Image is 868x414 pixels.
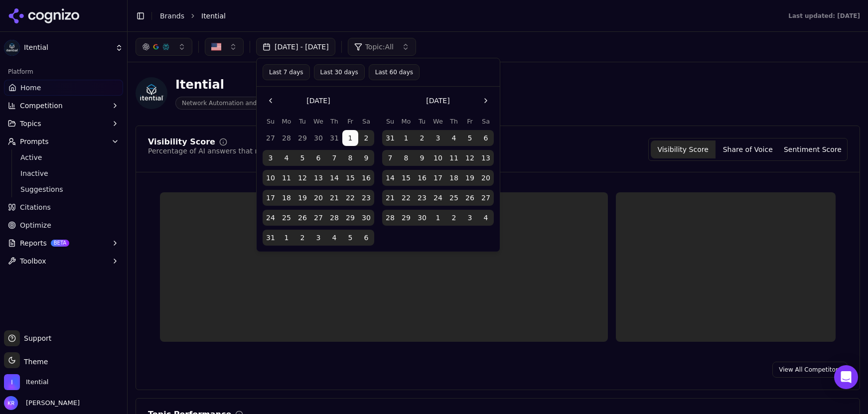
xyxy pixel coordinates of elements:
[20,220,51,230] span: Optimize
[148,146,324,156] div: Percentage of AI answers that mention your brand
[478,170,494,186] button: Saturday, September 20th, 2025, selected
[279,117,294,126] th: Monday
[294,210,310,226] button: Tuesday, August 26th, 2025, selected
[4,134,123,149] button: Prompts
[175,77,334,93] div: Itential
[462,190,478,206] button: Friday, September 26th, 2025, selected
[478,150,494,166] button: Saturday, September 13th, 2025, selected
[446,210,462,226] button: Thursday, October 2nd, 2025, selected
[24,43,111,52] span: Itential
[382,170,398,186] button: Sunday, September 14th, 2025, selected
[279,170,294,186] button: Monday, August 11th, 2025, selected
[4,116,123,132] button: Topics
[294,170,310,186] button: Tuesday, August 12th, 2025, selected
[462,210,478,226] button: Friday, October 3rd, 2025, selected
[326,230,342,246] button: Thursday, September 4th, 2025, selected
[478,117,494,126] th: Saturday
[365,42,394,52] span: Topic: All
[358,117,374,126] th: Saturday
[160,12,184,20] a: Brands
[780,140,845,158] button: Sentiment Score
[651,140,716,158] button: Visibility Score
[430,210,446,226] button: Wednesday, October 1st, 2025, selected
[279,150,294,166] button: Monday, August 4th, 2025, selected
[358,150,374,166] button: Saturday, August 9th, 2025, selected
[462,150,478,166] button: Friday, September 12th, 2025, selected
[294,190,310,206] button: Tuesday, August 19th, 2025, selected
[326,210,342,226] button: Thursday, August 28th, 2025, selected
[4,235,123,251] button: ReportsBETA
[414,210,430,226] button: Tuesday, September 30th, 2025, selected
[20,333,51,343] span: Support
[256,38,335,56] button: [DATE] - [DATE]
[462,170,478,186] button: Friday, September 19th, 2025, selected
[310,170,326,186] button: Wednesday, August 13th, 2025, selected
[4,40,20,56] img: Itential
[263,150,279,166] button: Sunday, August 3rd, 2025, selected
[414,190,430,206] button: Tuesday, September 23rd, 2025, selected
[430,150,446,166] button: Wednesday, September 10th, 2025, selected
[51,240,69,247] span: BETA
[4,374,48,390] button: Open organization switcher
[342,150,358,166] button: Friday, August 8th, 2025, selected
[382,210,398,226] button: Sunday, September 28th, 2025, selected
[160,11,768,21] nav: breadcrumb
[462,117,478,126] th: Friday
[4,199,123,215] a: Citations
[20,119,41,129] span: Topics
[175,97,334,110] span: Network Automation and Orchestration Software
[263,93,279,109] button: Go to the Previous Month
[772,362,848,378] a: View All Competitors
[478,210,494,226] button: Saturday, October 4th, 2025, selected
[294,130,310,146] button: Tuesday, July 29th, 2025
[294,150,310,166] button: Tuesday, August 5th, 2025, selected
[279,230,294,246] button: Monday, September 1st, 2025, selected
[788,12,860,20] div: Last updated: [DATE]
[136,77,167,109] img: Itential
[22,399,80,408] span: [PERSON_NAME]
[414,130,430,146] button: Tuesday, September 2nd, 2025, selected
[201,11,226,21] span: Itential
[310,230,326,246] button: Wednesday, September 3rd, 2025, selected
[478,130,494,146] button: Saturday, September 6th, 2025, selected
[263,117,374,246] table: August 2025
[279,130,294,146] button: Monday, July 28th, 2025
[211,42,221,52] img: United States
[4,253,123,269] button: Toolbox
[398,130,414,146] button: Monday, September 1st, 2025, selected
[20,358,48,366] span: Theme
[263,170,279,186] button: Sunday, August 10th, 2025, selected
[446,117,462,126] th: Thursday
[342,170,358,186] button: Friday, August 15th, 2025, selected
[310,117,326,126] th: Wednesday
[4,396,80,410] button: Open user button
[310,150,326,166] button: Wednesday, August 6th, 2025, selected
[358,230,374,246] button: Saturday, September 6th, 2025, selected
[20,168,107,178] span: Inactive
[462,130,478,146] button: Friday, September 5th, 2025, selected
[279,210,294,226] button: Monday, August 25th, 2025, selected
[4,98,123,114] button: Competition
[326,190,342,206] button: Thursday, August 21st, 2025, selected
[20,137,49,146] span: Prompts
[358,130,374,146] button: Saturday, August 2nd, 2025, selected
[310,190,326,206] button: Wednesday, August 20th, 2025, selected
[263,230,279,246] button: Sunday, August 31st, 2025, selected
[342,117,358,126] th: Friday
[414,150,430,166] button: Tuesday, September 9th, 2025, selected
[20,202,51,212] span: Citations
[414,170,430,186] button: Tuesday, September 16th, 2025, selected
[310,130,326,146] button: Wednesday, July 30th, 2025
[716,140,780,158] button: Share of Voice
[263,64,310,80] button: Last 7 days
[20,101,63,111] span: Competition
[342,230,358,246] button: Friday, September 5th, 2025, selected
[382,130,398,146] button: Sunday, August 31st, 2025, selected
[148,138,215,146] div: Visibility Score
[342,130,358,146] button: Friday, August 1st, 2025, selected
[446,150,462,166] button: Thursday, September 11th, 2025, selected
[430,117,446,126] th: Wednesday
[478,93,494,109] button: Go to the Next Month
[16,150,111,164] a: Active
[358,170,374,186] button: Saturday, August 16th, 2025, selected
